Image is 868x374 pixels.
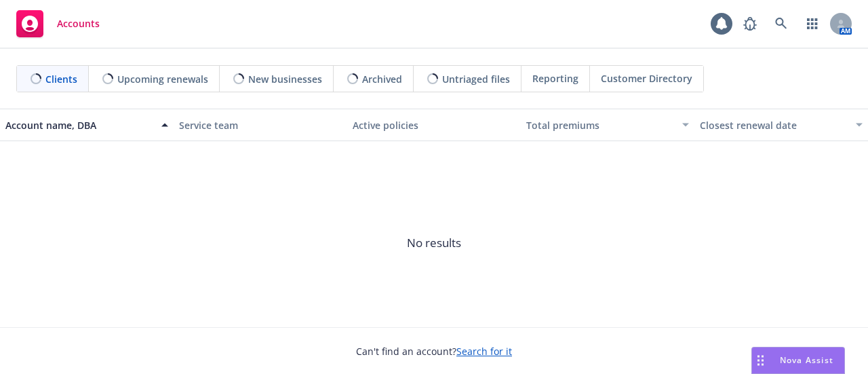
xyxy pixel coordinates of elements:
button: Total premiums [521,109,694,141]
button: Closest renewal date [694,109,868,141]
span: New businesses [248,72,322,86]
span: Archived [362,72,402,86]
button: Nova Assist [751,347,845,374]
div: Total premiums [526,118,674,132]
a: Search [768,10,795,37]
a: Search for it [456,345,512,358]
span: Untriaged files [442,72,510,86]
button: Active policies [347,109,521,141]
span: Upcoming renewals [117,72,208,86]
div: Drag to move [752,348,769,373]
span: Nova Assist [780,354,833,366]
span: Accounts [57,18,100,29]
div: Account name, DBA [5,118,153,132]
button: Service team [174,109,347,141]
a: Switch app [799,10,826,37]
a: Report a Bug [736,10,764,37]
span: Can't find an account? [356,344,512,358]
div: Active policies [353,118,515,132]
div: Closest renewal date [700,118,848,132]
span: Customer Directory [601,71,692,86]
div: Service team [179,118,342,132]
a: Accounts [11,5,105,43]
span: Reporting [532,71,578,86]
span: Clients [45,72,77,86]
